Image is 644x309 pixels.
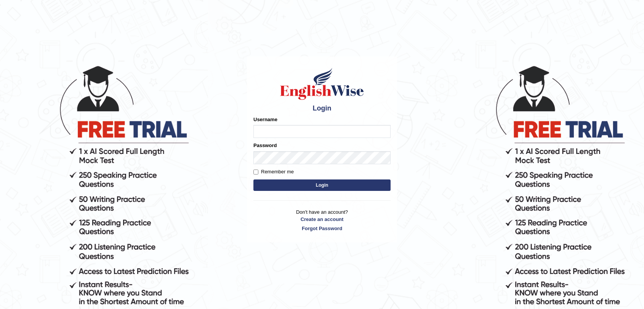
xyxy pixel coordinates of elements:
[253,225,391,232] a: Forgot Password
[253,168,294,176] label: Remember me
[253,105,391,112] h4: Login
[253,116,277,123] label: Username
[253,179,391,191] button: Login
[253,208,391,232] p: Don't have an account?
[279,67,365,101] img: Logo of English Wise sign in for intelligent practice with AI
[253,216,391,223] a: Create an account
[253,142,277,149] label: Password
[253,170,258,175] input: Remember me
